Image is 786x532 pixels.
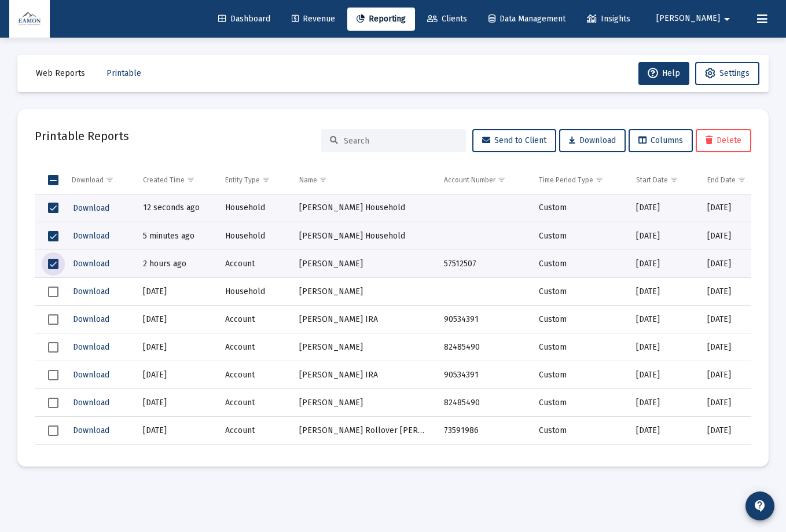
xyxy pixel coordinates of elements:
[628,417,699,445] td: [DATE]
[217,306,292,333] td: Account
[719,68,750,78] span: Settings
[48,342,58,353] div: Select row
[48,398,58,408] div: Select row
[482,135,546,145] span: Send to Client
[539,175,593,185] div: Time Period Type
[753,499,767,513] mat-icon: contact_support
[628,389,699,417] td: [DATE]
[35,166,751,449] div: Data grid
[291,333,436,361] td: [PERSON_NAME]
[629,129,693,152] button: Columns
[217,195,292,222] td: Household
[531,195,628,222] td: Custom
[135,278,217,306] td: [DATE]
[135,195,217,222] td: 12 seconds ago
[628,333,699,361] td: [DATE]
[531,306,628,333] td: Custom
[48,287,58,297] div: Select row
[436,166,531,194] td: Column Account Number
[670,175,678,184] span: Show filter options for column 'Start Date'
[436,445,531,472] td: 76801348
[569,135,616,145] span: Download
[135,445,217,472] td: [DATE]
[48,425,58,436] div: Select row
[135,417,217,445] td: [DATE]
[436,417,531,445] td: 73591986
[559,129,626,152] button: Download
[656,14,720,24] span: [PERSON_NAME]
[587,14,630,24] span: Insights
[720,8,734,31] mat-icon: arrow_drop_down
[35,127,129,145] h2: Printable Reports
[531,278,628,306] td: Custom
[217,166,292,194] td: Column Entity Type
[73,398,109,408] span: Download
[706,135,741,145] span: Delete
[72,394,111,411] button: Download
[72,175,104,185] div: Download
[578,8,640,31] a: Insights
[48,175,58,185] div: Select all
[638,62,689,85] button: Help
[48,231,58,241] div: Select row
[472,129,556,152] button: Send to Client
[696,129,751,152] button: Delete
[135,389,217,417] td: [DATE]
[97,62,150,85] button: Printable
[628,278,699,306] td: [DATE]
[699,166,769,194] td: Column End Date
[699,222,769,250] td: [DATE]
[291,417,436,445] td: [PERSON_NAME] Rollover [PERSON_NAME]
[444,175,495,185] div: Account Number
[737,175,746,184] span: Show filter options for column 'End Date'
[48,314,58,325] div: Select row
[497,175,506,184] span: Show filter options for column 'Account Number'
[436,333,531,361] td: 82485490
[291,195,436,222] td: [PERSON_NAME] Household
[699,361,769,389] td: [DATE]
[209,8,280,31] a: Dashboard
[36,68,85,78] span: Web Reports
[48,370,58,380] div: Select row
[292,14,335,24] span: Revenue
[217,250,292,278] td: Account
[291,445,436,472] td: [PERSON_NAME] IRA
[73,287,109,296] span: Download
[531,445,628,472] td: Custom
[186,175,195,184] span: Show filter options for column 'Created Time'
[531,222,628,250] td: Custom
[291,222,436,250] td: [PERSON_NAME] Household
[531,417,628,445] td: Custom
[699,306,769,333] td: [DATE]
[48,203,58,213] div: Select row
[707,175,736,185] div: End Date
[217,222,292,250] td: Household
[217,361,292,389] td: Account
[436,250,531,278] td: 57512507
[72,200,111,217] button: Download
[427,14,467,24] span: Clients
[262,175,270,184] span: Show filter options for column 'Entity Type'
[291,166,436,194] td: Column Name
[695,62,759,85] button: Settings
[436,389,531,417] td: 82485490
[628,166,699,194] td: Column Start Date
[72,255,111,272] button: Download
[64,166,135,194] td: Column Download
[72,283,111,300] button: Download
[418,8,476,31] a: Clients
[217,333,292,361] td: Account
[73,203,109,213] span: Download
[72,339,111,355] button: Download
[143,175,185,185] div: Created Time
[135,361,217,389] td: [DATE]
[628,445,699,472] td: [DATE]
[105,175,114,184] span: Show filter options for column 'Download'
[699,333,769,361] td: [DATE]
[73,370,109,380] span: Download
[347,8,415,31] a: Reporting
[291,361,436,389] td: [PERSON_NAME] IRA
[699,417,769,445] td: [DATE]
[699,195,769,222] td: [DATE]
[531,333,628,361] td: Custom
